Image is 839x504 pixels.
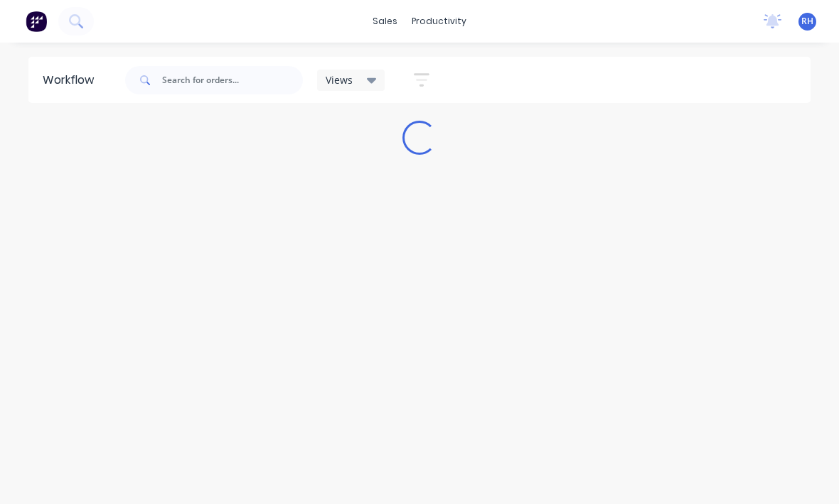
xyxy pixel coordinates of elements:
[365,11,405,32] div: sales
[801,15,813,28] span: RH
[326,72,353,87] span: Views
[405,11,474,32] div: productivity
[162,66,303,94] input: Search for orders...
[43,72,101,89] div: Workflow
[26,11,47,32] img: Factory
